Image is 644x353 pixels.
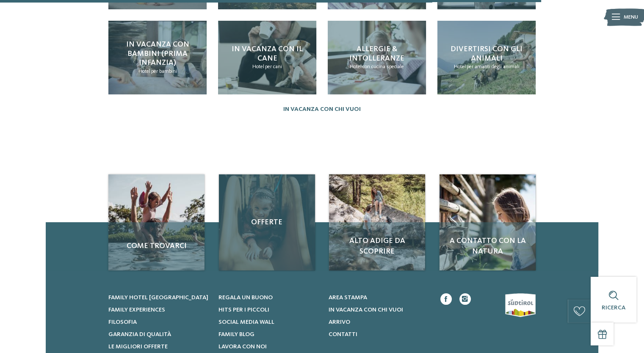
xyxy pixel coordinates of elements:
a: Area stampa [328,293,428,302]
span: Contatti [328,331,357,337]
a: Contatti [328,330,428,339]
span: Social Media Wall [218,319,274,325]
span: Hits per i piccoli [218,307,269,313]
a: Regala un buono [218,293,319,302]
span: A contatto con la natura [447,236,528,257]
a: In vacanza con chi vuoi [328,306,428,314]
span: Offerte [227,217,307,228]
span: Hotel [453,64,465,69]
a: Filosofia [108,318,209,326]
a: Hotel con spa per bambini: è tempo di coccole! Come trovarci [108,174,205,270]
span: per cani [265,64,282,69]
a: Hotel con spa per bambini: è tempo di coccole! In vacanza con bambini (prima infanzia) Hotel per ... [108,21,207,94]
span: Family Blog [218,331,254,337]
span: Family hotel [GEOGRAPHIC_DATA] [108,295,208,301]
span: Lavora con noi [218,344,267,350]
a: Lavora con noi [218,342,319,351]
span: per amanti degli animali [466,64,519,69]
span: Filosofia [108,319,137,325]
a: Family hotel [GEOGRAPHIC_DATA] [108,293,209,302]
a: Le migliori offerte [108,342,209,351]
span: Hotel [252,64,264,69]
a: Arrivo [328,318,428,326]
span: Divertirsi con gli animali [451,45,522,62]
span: Hotel [350,64,362,69]
span: Come trovarci [116,241,197,251]
span: Family experiences [108,307,165,313]
img: Hotel con spa per bambini: è tempo di coccole! [108,174,205,270]
span: Garanzia di qualità [108,331,171,337]
span: Area stampa [328,295,367,301]
a: Hotel con spa per bambini: è tempo di coccole! Allergie & intolleranze Hotel con cucina speciale [328,21,426,94]
a: In vacanza con chi vuoi [283,106,361,113]
a: Hotel con spa per bambini: è tempo di coccole! Offerte [219,174,315,270]
a: Hotel con spa per bambini: è tempo di coccole! In vacanza con il cane Hotel per cani [218,21,316,94]
a: Hotel con spa per bambini: è tempo di coccole! A contatto con la natura [439,174,536,270]
a: Garanzia di qualità [108,330,209,339]
a: Hotel con spa per bambini: è tempo di coccole! Divertirsi con gli animali Hotel per amanti degli ... [437,21,536,94]
span: In vacanza con il cane [232,45,303,62]
span: In vacanza con chi vuoi [328,307,403,313]
img: Hotel con spa per bambini: è tempo di coccole! [329,174,425,270]
span: Hotel [138,69,150,74]
span: Allergie & intolleranze [349,45,404,62]
a: Social Media Wall [218,318,319,326]
a: Family Blog [218,330,319,339]
span: con cucina speciale [362,64,404,69]
span: Arrivo [328,319,350,325]
img: Hotel con spa per bambini: è tempo di coccole! [439,174,536,270]
span: Alto Adige da scoprire [337,236,417,257]
span: Le migliori offerte [108,344,168,350]
span: In vacanza con bambini (prima infanzia) [126,41,189,66]
span: Ricerca [602,305,625,311]
a: Hotel con spa per bambini: è tempo di coccole! Alto Adige da scoprire [329,174,425,270]
span: Regala un buono [218,295,273,301]
span: per bambini [151,69,177,74]
a: Family experiences [108,306,209,314]
a: Hits per i piccoli [218,306,319,314]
